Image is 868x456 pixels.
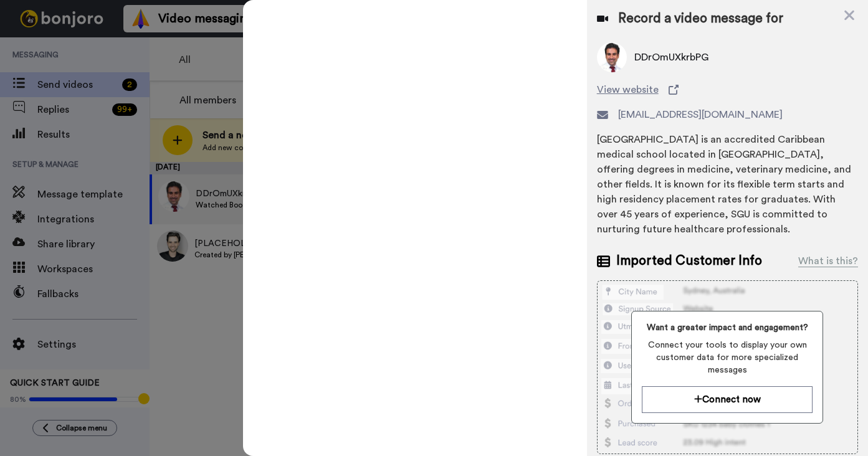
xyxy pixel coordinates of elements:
[616,252,762,270] span: Imported Customer Info
[642,386,813,413] button: Connect now
[618,107,783,122] span: [EMAIL_ADDRESS][DOMAIN_NAME]
[642,339,813,376] span: Connect your tools to display your own customer data for more specialized messages
[597,82,858,97] a: View website
[597,132,858,237] div: [GEOGRAPHIC_DATA] is an accredited Caribbean medical school located in [GEOGRAPHIC_DATA], offerin...
[597,82,659,97] span: View website
[642,321,813,334] span: Want a greater impact and engagement?
[798,254,858,268] div: What is this?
